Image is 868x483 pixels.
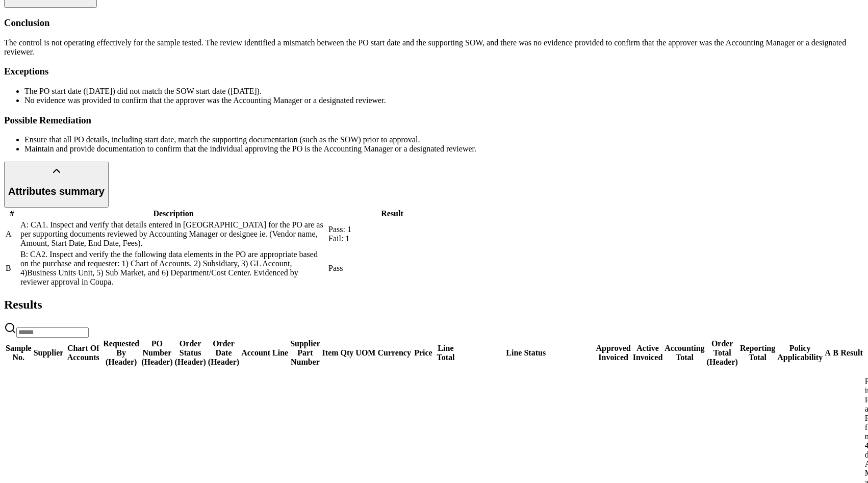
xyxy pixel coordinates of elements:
[24,96,864,105] li: No evidence was provided to confirm that the approver was the Accounting Manager or a designated ...
[290,339,320,367] th: Supplier Part Number
[103,339,140,367] th: Requested By (Header)
[457,339,595,367] th: Line Status
[4,298,864,312] h2: Results
[328,264,343,272] span: Pass
[4,38,864,57] p: The control is not operating effectively for the sample tested. The review identified a mismatch ...
[20,209,327,219] th: Description
[20,250,326,287] div: B: CA2. Inspect and verify the the following data elements in the PO are appropriate based on the...
[328,225,351,234] span: Pass: 1
[824,339,831,367] th: A
[739,339,776,367] th: Reporting Total
[5,220,19,248] td: A
[340,339,354,367] th: Qty
[208,339,240,367] th: Order Date (Header)
[777,339,823,367] th: Policy Applicability
[5,209,19,219] th: #
[413,339,434,367] th: Price
[632,339,663,367] th: Active Invoiced
[328,209,456,219] th: Result
[24,87,864,96] li: The PO start date ([DATE]) did not match the SOW start date ([DATE]).
[840,339,863,367] th: Result
[33,339,64,367] th: Supplier
[174,339,207,367] th: Order Status (Header)
[24,135,864,144] li: Ensure that all PO details, including start date, match the supporting documentation (such as the...
[5,339,32,367] th: Sample No.
[24,144,864,154] li: Maintain and provide documentation to confirm that the individual approving the PO is the Account...
[322,339,339,367] th: Item
[377,339,411,367] th: Currency
[328,234,349,243] span: Fail: 1
[5,249,19,287] td: B
[272,339,289,367] th: Line
[596,339,631,367] th: Approved Invoiced
[8,186,105,197] h2: Attributes summary
[832,339,839,367] th: B
[241,339,271,367] th: Account
[4,17,864,29] h3: Conclusion
[4,66,864,77] h3: Exceptions
[355,339,376,367] th: UOM
[706,339,738,367] th: Order Total (Header)
[141,339,173,367] th: PO Number (Header)
[664,339,705,367] th: Accounting Total
[4,115,864,126] h3: Possible Remediation
[435,339,456,367] th: Line Total
[65,339,101,367] th: Chart Of Accounts
[20,220,326,248] div: A: CA1. Inspect and verify that details entered in [GEOGRAPHIC_DATA] for the PO are as per suppor...
[4,162,109,207] button: Attributes summary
